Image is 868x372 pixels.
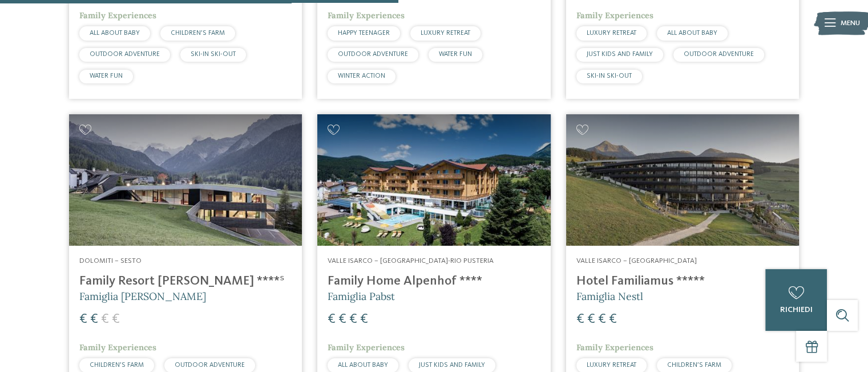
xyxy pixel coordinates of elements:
[765,269,827,331] a: richiedi
[328,290,395,303] span: Famiglia Pabst
[175,362,245,369] span: OUTDOOR ADVENTURE
[587,313,595,326] span: €
[328,274,540,289] h4: Family Home Alpenhof ****
[69,114,302,246] img: Family Resort Rainer ****ˢ
[576,10,653,21] span: Family Experiences
[90,362,144,369] span: CHILDREN’S FARM
[171,30,225,37] span: CHILDREN’S FARM
[349,313,357,326] span: €
[576,290,643,303] span: Famiglia Nestl
[328,10,405,21] span: Family Experiences
[338,362,388,369] span: ALL ABOUT BABY
[317,114,550,246] img: Family Home Alpenhof ****
[598,313,606,326] span: €
[338,51,408,58] span: OUTDOOR ADVENTURE
[79,274,292,289] h4: Family Resort [PERSON_NAME] ****ˢ
[576,342,653,353] span: Family Experiences
[667,362,721,369] span: CHILDREN’S FARM
[79,10,156,21] span: Family Experiences
[90,73,123,79] span: WATER FUN
[587,362,636,369] span: LUXURY RETREAT
[90,30,140,37] span: ALL ABOUT BABY
[576,257,697,265] span: Valle Isarco – [GEOGRAPHIC_DATA]
[667,30,717,37] span: ALL ABOUT BABY
[328,342,405,353] span: Family Experiences
[566,114,799,246] img: Cercate un hotel per famiglie? Qui troverete solo i migliori!
[79,290,206,303] span: Famiglia [PERSON_NAME]
[338,30,390,37] span: HAPPY TEENAGER
[338,73,385,79] span: WINTER ACTION
[328,257,494,265] span: Valle Isarco – [GEOGRAPHIC_DATA]-Rio Pusteria
[90,51,160,58] span: OUTDOOR ADVENTURE
[439,51,472,58] span: WATER FUN
[112,313,120,326] span: €
[609,313,617,326] span: €
[360,313,368,326] span: €
[587,73,632,79] span: SKI-IN SKI-OUT
[79,257,142,265] span: Dolomiti – Sesto
[421,30,470,37] span: LUXURY RETREAT
[90,313,98,326] span: €
[684,51,754,58] span: OUTDOOR ADVENTURE
[780,306,812,314] span: richiedi
[328,313,336,326] span: €
[191,51,236,58] span: SKI-IN SKI-OUT
[587,51,653,58] span: JUST KIDS AND FAMILY
[338,313,346,326] span: €
[576,313,584,326] span: €
[419,362,485,369] span: JUST KIDS AND FAMILY
[101,313,109,326] span: €
[587,30,636,37] span: LUXURY RETREAT
[79,342,156,353] span: Family Experiences
[79,313,87,326] span: €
